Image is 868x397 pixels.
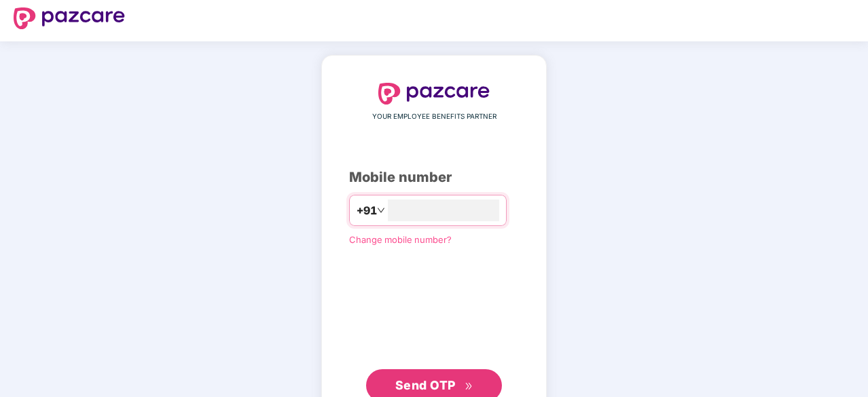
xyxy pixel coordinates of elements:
[372,111,496,122] span: YOUR EMPLOYEE BENEFITS PARTNER
[349,167,519,188] div: Mobile number
[395,378,456,392] span: Send OTP
[14,7,125,29] img: logo
[349,234,452,245] a: Change mobile number?
[357,202,377,219] span: +91
[465,382,473,391] span: double-right
[378,83,490,105] img: logo
[377,206,385,214] span: down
